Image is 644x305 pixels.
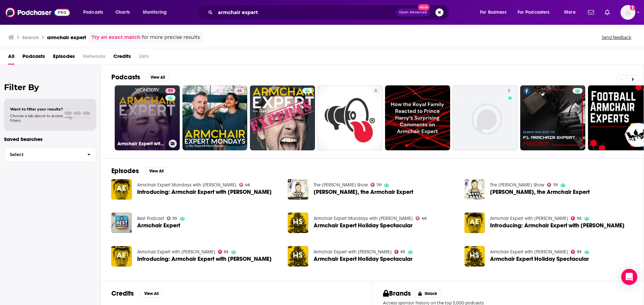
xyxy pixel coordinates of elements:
a: EpisodesView All [111,167,168,175]
span: 5 [375,88,377,94]
span: Introducing: Armchair Expert with [PERSON_NAME] [137,189,272,195]
img: Dax Shepard, the Armchair Expert [288,179,308,200]
a: Armchair Expert Mondays with Dax Shepard [314,216,413,221]
h2: Podcasts [111,73,140,81]
img: Armchair Expert [111,213,132,233]
span: Monitoring [143,8,167,17]
a: Try an exact match [92,33,141,41]
span: 35 [172,217,177,220]
a: 93 [165,88,175,93]
span: 46 [422,217,427,220]
a: Introducing: Armchair Expert with Dax Shepard [137,189,272,195]
a: All [8,51,14,65]
span: 93 [224,250,228,253]
span: 93 [400,250,405,253]
a: Dax Shepard, the Armchair Expert [490,189,590,195]
button: open menu [78,7,112,18]
span: Open Advanced [399,11,427,14]
svg: Add a profile image [630,5,635,10]
h3: Armchair Expert with [PERSON_NAME] [117,141,166,147]
button: View All [139,290,163,298]
img: Armchair Expert Holiday Spectacular [288,246,308,266]
a: 5 [372,88,380,93]
a: Introducing: Armchair Expert with Dax Shepard [137,256,272,262]
h2: Credits [111,289,134,298]
span: [PERSON_NAME], the Armchair Expert [490,189,590,195]
a: 93 [218,250,229,254]
button: Open AdvancedNew [396,8,430,16]
span: 46 [245,183,250,186]
button: Show profile menu [621,5,635,20]
span: Logged in as smeizlik [621,5,635,20]
a: 35 [167,216,177,220]
span: Introducing: Armchair Expert with [PERSON_NAME] [490,223,625,228]
span: 46 [237,88,242,94]
button: open menu [513,7,559,18]
a: 93 [571,216,582,220]
img: Dax Shepard, the Armchair Expert [465,179,485,200]
a: PodcastsView All [111,73,170,81]
a: Armchair Expert with Dax Shepard [314,249,392,255]
span: for more precise results [142,33,200,41]
a: 70 [547,183,558,187]
span: Armchair Expert [137,223,180,228]
img: Introducing: Armchair Expert with Dax Shepard [111,246,132,266]
span: 93 [168,88,173,94]
a: Credits [113,51,131,65]
h2: Brands [383,289,411,298]
a: The Dave Chang Show [490,182,544,188]
a: Charts [111,7,134,18]
button: Send feedback [600,34,633,40]
span: Lists [139,51,149,65]
a: 5 [453,85,518,150]
span: Podcasts [83,8,103,17]
a: Show notifications dropdown [602,7,612,18]
img: Armchair Expert Holiday Spectacular [288,213,308,233]
a: 5 [505,88,513,93]
a: 46 [182,85,248,150]
span: Podcasts [22,51,45,65]
span: For Podcasters [518,8,550,17]
button: open menu [138,7,175,18]
a: The Dave Chang Show [314,182,368,188]
span: New [418,4,430,10]
span: Want to filter your results? [10,107,63,111]
h2: Filter By [4,82,96,92]
a: CreditsView All [111,289,163,298]
a: Armchair Expert with Dax Shepard [490,216,568,221]
a: 46 [416,216,427,220]
a: Episodes [53,51,75,65]
a: Armchair Expert Holiday Spectacular [314,256,413,262]
span: [PERSON_NAME], the Armchair Expert [314,189,413,195]
span: Networks [83,51,105,65]
a: 93Armchair Expert with [PERSON_NAME] [115,85,180,150]
a: Armchair Expert Holiday Spectacular [490,256,589,262]
a: 93 [394,250,405,254]
div: Open Intercom Messenger [621,269,637,285]
img: User Profile [621,5,635,20]
span: Select [4,152,82,157]
a: Dax Shepard, the Armchair Expert [314,189,413,195]
button: open menu [559,7,584,18]
img: Introducing: Armchair Expert with Dax Shepard [111,179,132,200]
span: For Business [480,8,506,17]
span: Charts [115,8,130,17]
span: 5 [508,88,510,94]
span: 70 [377,183,381,186]
button: Unlock [414,290,442,298]
span: Introducing: Armchair Expert with [PERSON_NAME] [137,256,272,262]
h2: Episodes [111,167,139,175]
div: Search podcasts, credits, & more... [203,5,455,20]
a: Introducing: Armchair Expert with Dax Shepard [490,223,625,228]
a: 5 [318,85,383,150]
